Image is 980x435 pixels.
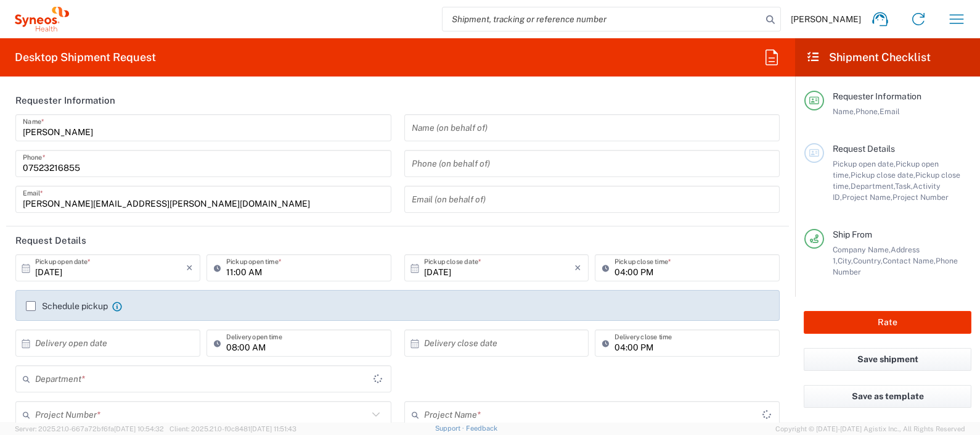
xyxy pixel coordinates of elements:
[15,234,86,247] h2: Request Details
[443,7,762,31] input: Shipment, tracking or reference number
[466,425,497,432] a: Feedback
[186,258,193,278] i: ×
[833,159,896,168] span: Pickup open date,
[574,258,581,278] i: ×
[26,301,108,311] label: Schedule pickup
[833,245,891,254] span: Company Name,
[892,193,949,202] span: Project Number
[851,181,895,191] span: Department,
[833,144,895,154] span: Request Details
[804,348,971,371] button: Save shipment
[851,170,915,180] span: Pickup close date,
[15,425,164,433] span: Server: 2025.21.0-667a72bf6fa
[855,107,880,116] span: Phone,
[250,425,296,433] span: [DATE] 11:51:43
[806,50,931,65] h2: Shipment Checklist
[880,107,900,116] span: Email
[435,425,466,432] a: Support
[833,91,921,101] span: Requester Information
[833,107,855,116] span: Name,
[804,385,971,408] button: Save as template
[883,256,936,265] span: Contact Name,
[842,193,892,202] span: Project Name,
[833,230,872,239] span: Ship From
[853,256,883,265] span: Country,
[114,425,164,433] span: [DATE] 10:54:32
[791,14,861,25] span: [PERSON_NAME]
[895,181,913,191] span: Task,
[838,256,853,265] span: City,
[169,425,296,433] span: Client: 2025.21.0-f0c8481
[15,94,115,107] h2: Requester Information
[804,311,971,334] button: Rate
[15,50,156,65] h2: Desktop Shipment Request
[775,423,965,434] span: Copyright © [DATE]-[DATE] Agistix Inc., All Rights Reserved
